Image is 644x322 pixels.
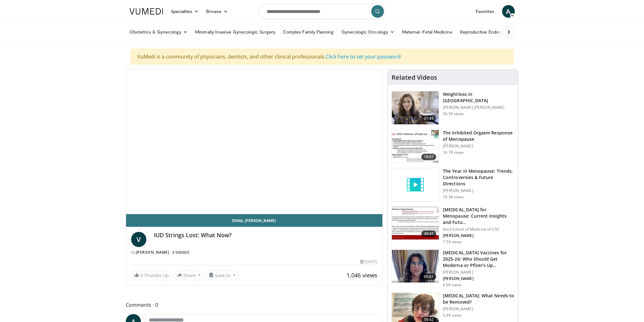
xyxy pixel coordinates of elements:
[443,207,514,226] h3: [MEDICAL_DATA] for Menopause: Current Insights and Futu…
[456,26,562,38] a: Reproductive Endocrinology & [MEDICAL_DATA]
[443,270,514,275] p: [PERSON_NAME]
[174,270,204,280] button: Share
[443,307,514,312] p: [PERSON_NAME]
[421,231,437,237] span: 30:41
[443,168,514,187] h3: The Year in Menopause: Trends, Controversies & Future Directions
[326,53,401,60] a: Click here to set your password
[392,168,514,201] a: The Year in Menopause: Trends, Controversies & Future Directions [PERSON_NAME] 10.3K views
[421,274,437,280] span: 09:01
[443,227,514,232] p: Keck School of Medicine of USC
[443,91,514,104] h3: Weightloss in [GEOGRAPHIC_DATA]
[392,250,514,288] a: 09:01 [MEDICAL_DATA] Vaccines for 2025-26: Who Should Get Moderna or Pfizer’s Up… [PERSON_NAME] [...
[443,130,514,142] h3: The Inhibited Orgasm Response of Menopause
[392,74,437,81] h4: Related Videos
[126,70,383,214] video-js: Video Player
[130,8,163,15] img: VuMedi Logo
[392,168,439,201] img: video_placeholder_short.svg
[392,91,439,124] img: 9983fed1-7565-45be-8934-aef1103ce6e2.150x105_q85_crop-smart_upscale.jpg
[131,250,378,255] div: By
[443,144,514,149] p: [PERSON_NAME]
[443,276,514,281] p: [PERSON_NAME]
[154,232,378,239] h4: IUD Strings Lost: What Now?
[392,91,514,125] a: 07:41 Weightloss in [GEOGRAPHIC_DATA] [PERSON_NAME] [PERSON_NAME] 30.5K views
[126,26,192,38] a: Obstetrics & Gynecology
[131,49,514,65] div: VuMedi is a community of physicians, dentists, and other clinical professionals.
[136,250,169,255] a: [PERSON_NAME]
[126,214,383,227] a: Email [PERSON_NAME]
[279,26,338,38] a: Complex Family Planning
[392,207,514,245] a: 30:41 [MEDICAL_DATA] for Menopause: Current Insights and Futu… Keck School of Medicine of USC [PE...
[191,26,279,38] a: Minimally Invasive Gynecologic Surgery
[502,5,515,18] a: A
[170,250,191,255] a: 2 Videos
[443,239,462,245] p: 7.5K views
[443,293,514,305] h3: [MEDICAL_DATA]: What Needs to be Removed?
[392,130,439,163] img: 283c0f17-5e2d-42ba-a87c-168d447cdba4.150x105_q85_crop-smart_upscale.jpg
[443,105,514,110] p: [PERSON_NAME] [PERSON_NAME]
[443,150,464,155] p: 16.7K views
[140,272,143,278] span: 3
[392,130,514,163] a: 18:07 The Inhibited Orgasm Response of Menopause [PERSON_NAME] 16.7K views
[398,26,456,38] a: Maternal–Fetal Medicine
[206,270,238,280] button: Save to
[443,282,462,288] p: 6.0K views
[443,111,464,116] p: 30.5K views
[443,233,514,238] p: [PERSON_NAME]
[392,250,439,283] img: 4e370bb1-17f0-4657-a42f-9b995da70d2f.png.150x105_q85_crop-smart_upscale.png
[443,188,514,193] p: [PERSON_NAME]
[347,271,377,279] span: 1,046 views
[392,207,439,240] img: 47271b8a-94f4-49c8-b914-2a3d3af03a9e.150x105_q85_crop-smart_upscale.jpg
[202,5,232,18] a: Browse
[443,250,514,269] h3: [MEDICAL_DATA] Vaccines for 2025-26: Who Should Get Moderna or Pfizer’s Up…
[131,270,172,280] a: 3 Thumbs Up
[338,26,398,38] a: Gynecologic Oncology
[421,115,437,122] span: 07:41
[421,154,437,160] span: 18:07
[360,259,377,265] div: [DATE]
[472,5,498,18] a: Favorites
[131,232,146,247] a: V
[443,195,464,200] p: 10.3K views
[259,4,386,19] input: Search topics, interventions
[167,5,203,18] a: Specialties
[443,313,462,318] p: 5.4K views
[126,301,383,309] span: Comments 0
